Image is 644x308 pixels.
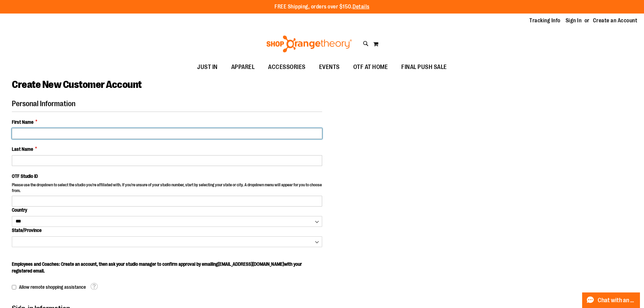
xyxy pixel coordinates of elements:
[12,207,27,213] span: Country
[231,60,255,75] span: APPAREL
[312,60,347,75] a: EVENTS
[12,99,75,108] span: Personal Information
[268,60,306,75] span: ACCESSORIES
[19,284,86,290] span: Allow remote shopping assistance
[12,146,33,152] span: Last Name
[197,60,218,75] span: JUST IN
[401,60,447,75] span: FINAL PUSH SALE
[582,292,640,308] button: Chat with an Expert
[190,60,224,75] a: JUST IN
[598,297,636,304] span: Chat with an Expert
[12,228,42,233] span: State/Province
[265,35,353,52] img: Shop Orangetheory
[224,60,262,75] a: APPAREL
[347,60,395,75] a: OTF AT HOME
[319,60,340,75] span: EVENTS
[12,261,302,274] span: Employees and Coaches: Create an account, then ask your studio manager to confirm approval by ema...
[12,182,322,195] p: Please use the dropdown to select the studio you're affiliated with. If you're unsure of your stu...
[12,79,142,90] span: Create New Customer Account
[275,3,369,11] p: FREE Shipping, orders over $150.
[593,17,638,24] a: Create an Account
[353,60,388,75] span: OTF AT HOME
[12,173,38,179] span: OTF Studio ID
[12,119,33,125] span: First Name
[395,60,454,75] a: FINAL PUSH SALE
[566,17,582,24] a: Sign In
[353,4,369,10] a: Details
[529,17,560,24] a: Tracking Info
[261,60,312,75] a: ACCESSORIES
